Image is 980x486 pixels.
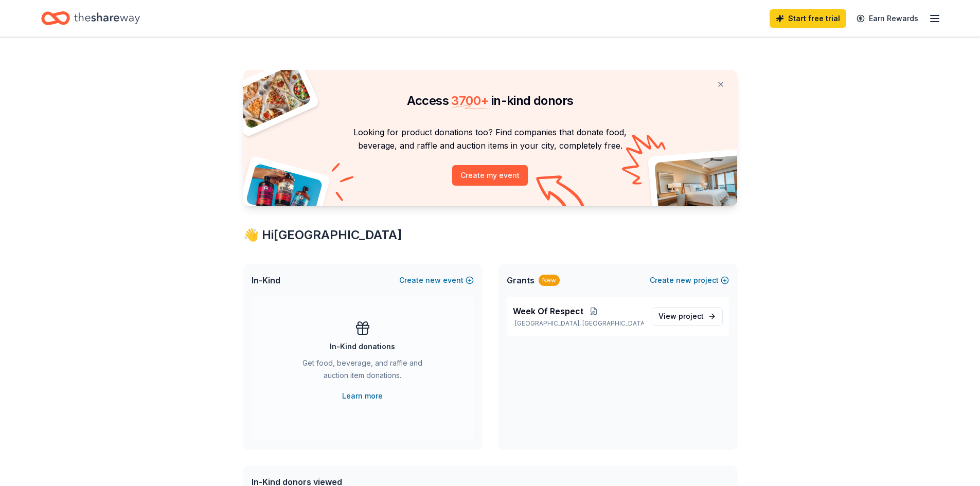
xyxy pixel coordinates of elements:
a: Home [41,6,140,30]
span: View [658,310,704,322]
button: Createnewproject [650,274,729,286]
p: [GEOGRAPHIC_DATA], [GEOGRAPHIC_DATA] [513,319,644,328]
span: Grants [507,274,534,286]
a: View project [652,307,723,326]
div: Get food, beverage, and raffle and auction item donations. [293,357,433,386]
a: Start free trial [770,9,846,28]
span: new [676,274,691,286]
a: Earn Rewards [850,9,924,28]
img: Pizza [231,64,312,130]
button: Create my event [452,165,528,186]
div: In-Kind donations [330,340,395,353]
img: Curvy arrow [536,175,587,214]
div: New [539,275,560,286]
span: Week Of Respect [513,305,583,317]
span: project [679,312,704,320]
span: In-Kind [252,274,280,286]
span: 3700 + [451,93,488,108]
div: 👋 Hi [GEOGRAPHIC_DATA] [243,227,737,243]
a: Learn more [342,390,383,402]
button: Createnewevent [399,274,474,286]
span: Access in-kind donors [407,93,574,108]
span: new [425,274,441,286]
p: Looking for product donations too? Find companies that donate food, beverage, and raffle and auct... [256,125,725,153]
